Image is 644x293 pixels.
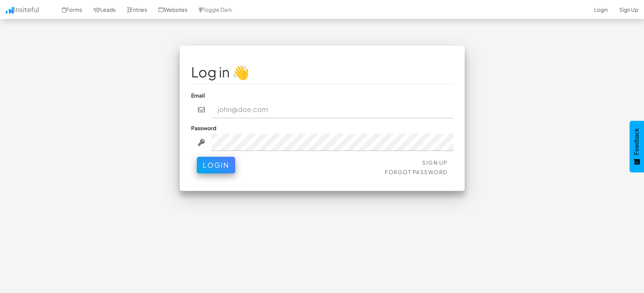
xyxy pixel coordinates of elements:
a: Forgot Password [385,169,448,175]
h1: Log in 👋 [191,65,453,80]
span: Feedback [633,128,640,155]
input: john@doe.com [212,101,453,118]
button: Login [197,157,235,173]
label: Email [191,91,205,99]
img: icon.png [6,7,14,14]
a: Sign Up [422,159,448,166]
button: Feedback - Show survey [630,121,644,172]
label: Password [191,124,216,132]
